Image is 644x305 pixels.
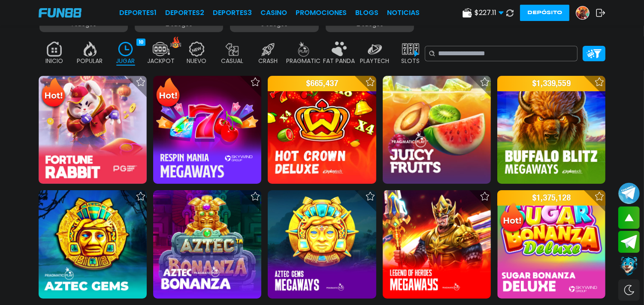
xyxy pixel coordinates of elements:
p: INICIO [45,57,63,66]
p: PLAYTECH [360,57,390,66]
img: popular_off.webp [82,42,99,57]
img: Buffalo Blitz: Megaways [497,76,605,184]
p: CRASH [258,57,278,66]
img: Respin Mania Megaways [153,76,261,184]
img: Hot [39,77,67,110]
img: Aztec Gems Deluxe [39,190,147,298]
img: new_off.webp [188,42,206,57]
a: Avatar [576,6,596,20]
a: NOTICIAS [387,8,420,18]
img: Hot Crown Deluxe [268,76,376,184]
img: pragmatic_off.webp [295,42,312,57]
p: $ 665,437 [268,76,376,91]
a: Deportes3 [213,8,252,18]
p: JACKPOT [148,57,175,66]
a: Promociones [296,8,347,18]
img: home_off.webp [46,42,63,57]
p: JUGAR [116,57,135,66]
span: $ 227.11 [475,8,504,18]
img: hot [170,36,181,48]
img: Company Logo [39,8,82,18]
img: crash_off.webp [260,42,277,57]
img: Aztec Gems Megaways [268,190,376,298]
p: PRAGMATIC [287,57,321,66]
a: Deportes2 [165,8,204,18]
p: CASUAL [221,57,244,66]
div: 10 [136,39,145,46]
img: Juicy Fruits [383,76,491,184]
p: NUEVO [187,57,207,66]
p: $ 1,339,559 [497,76,605,91]
a: CASINO [260,8,287,18]
img: Sugar Bonanza Deluxe [497,190,605,298]
img: casual_off.webp [224,42,241,57]
a: BLOGS [355,8,378,18]
img: slots_off.webp [402,42,419,57]
img: fat_panda_off.webp [331,42,348,57]
p: SLOTS [401,57,420,66]
img: Hot [154,77,182,110]
button: Join telegram channel [618,182,640,204]
img: Hot [498,202,526,235]
img: Legend of Heroes Megaways [383,190,491,298]
img: Platform Filter [587,49,602,58]
img: playtech_off.webp [366,42,384,57]
button: scroll up [618,206,640,229]
img: Avatar [576,6,589,19]
img: jackpot_off.webp [153,42,170,57]
div: Switch theme [618,279,640,301]
p: $ 1,375,128 [497,190,605,206]
a: Deportes1 [119,8,157,18]
img: Fortune Rabbit [39,76,147,184]
p: POPULAR [77,57,103,66]
button: Depósito [520,5,569,21]
button: Join telegram [618,231,640,253]
button: Contact customer service [618,255,640,277]
img: recent_active.webp [117,42,134,57]
p: FAT PANDA [324,57,355,66]
img: Aztec Bonanza [153,190,261,298]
